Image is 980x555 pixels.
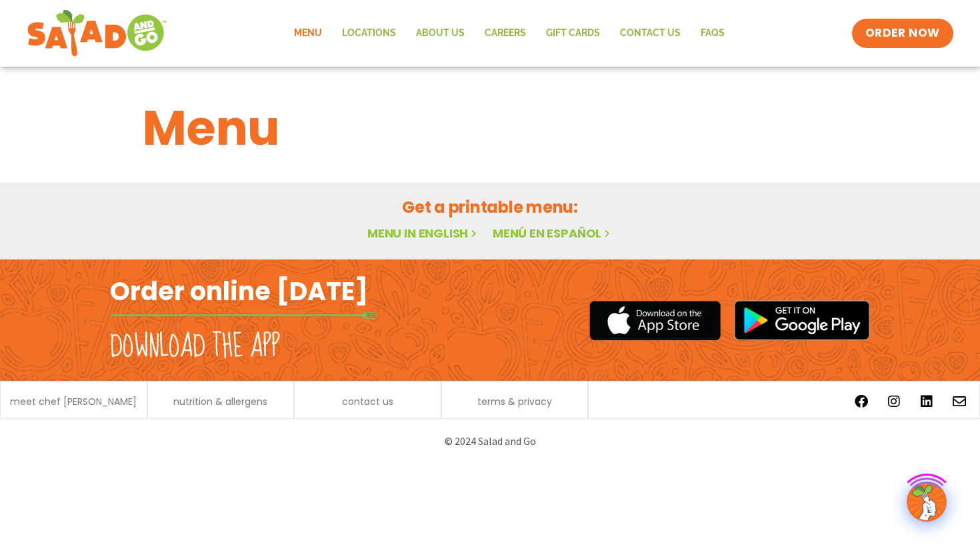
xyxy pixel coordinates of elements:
[332,18,406,49] a: Locations
[610,18,691,49] a: Contact Us
[865,25,940,41] span: ORDER NOW
[536,18,610,49] a: GIFT CARDS
[493,225,613,241] a: Menú en español
[27,7,167,60] img: new-SAG-logo-768×292
[284,18,332,49] a: Menu
[406,18,475,49] a: About Us
[10,397,137,406] a: meet chef [PERSON_NAME]
[117,432,863,450] p: © 2024 Salad and Go
[475,18,536,49] a: Careers
[110,312,377,319] img: fork
[110,328,280,366] h2: Download the app
[367,225,479,241] a: Menu in English
[477,397,552,406] a: terms & privacy
[284,18,735,49] nav: Menu
[143,92,837,164] h1: Menu
[143,195,837,219] h2: Get a printable menu:
[173,397,267,406] a: nutrition & allergens
[852,19,953,48] a: ORDER NOW
[589,299,721,342] img: appstore
[110,275,368,308] h2: Order online [DATE]
[691,18,735,49] a: FAQs
[734,300,870,340] img: google_play
[342,397,393,406] a: contact us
